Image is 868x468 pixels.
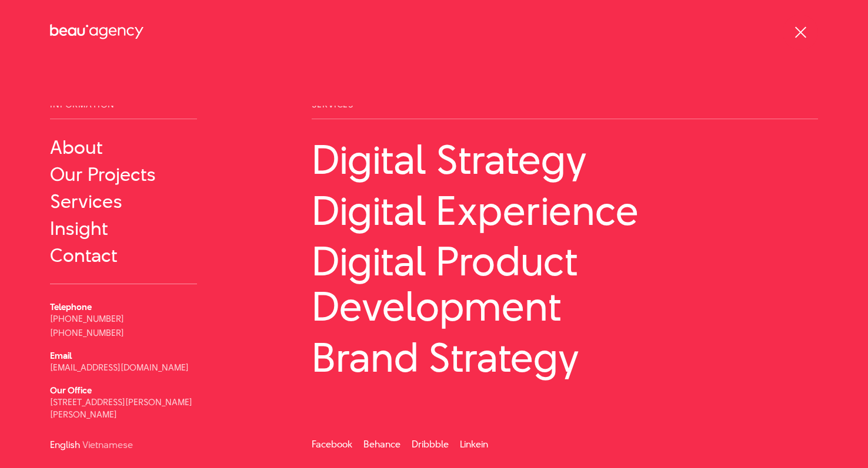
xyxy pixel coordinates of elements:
a: English [50,440,80,449]
a: Contact [50,245,197,266]
a: Linkein [460,437,488,451]
a: [EMAIL_ADDRESS][DOMAIN_NAME] [50,361,189,373]
a: Digital Experience [312,188,818,233]
a: Insight [50,218,197,239]
a: [PHONE_NUMBER] [50,312,124,325]
a: [PHONE_NUMBER] [50,326,124,339]
b: Our Office [50,384,92,396]
a: Facebook [312,437,352,451]
b: Email [50,349,72,362]
a: Vietnamese [82,440,133,449]
a: Digital Strategy [312,137,818,182]
a: Brand Strategy [312,335,818,380]
a: Behance [363,437,400,451]
a: Dribbble [412,437,449,451]
p: [STREET_ADDRESS][PERSON_NAME][PERSON_NAME] [50,396,197,420]
a: Services [50,191,197,212]
span: Services [312,100,818,119]
a: Digital Product Development [312,238,818,329]
b: Telephone [50,301,92,313]
a: About [50,137,197,158]
span: Information [50,100,197,119]
a: Our Projects [50,164,197,185]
